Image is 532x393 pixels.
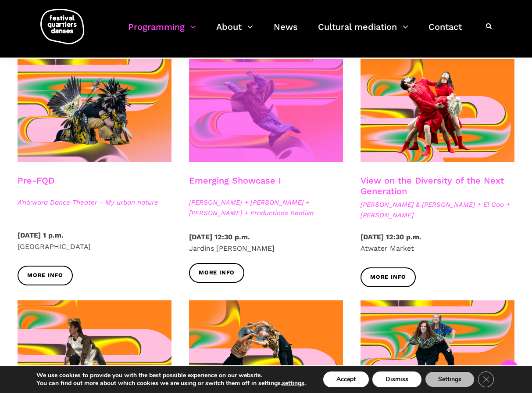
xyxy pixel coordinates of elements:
[274,19,298,45] a: News
[428,19,462,45] a: Contact
[318,22,397,32] font: Cultural mediation
[18,266,73,285] a: More info
[361,244,414,252] font: Atwater Market
[318,19,408,45] a: Cultural mediation
[189,263,244,283] a: More info
[189,175,281,186] font: Emerging Showcase I
[370,274,406,280] font: More info
[128,22,185,32] font: Programming
[282,379,304,387] font: settings
[304,379,306,387] font: .
[189,198,314,217] font: [PERSON_NAME] + [PERSON_NAME] + [PERSON_NAME] + Productions Realiva
[18,198,158,206] font: A'nó:wara Dance Theater - My urban nature
[282,379,304,387] button: settings
[361,201,510,219] font: [PERSON_NAME] & [PERSON_NAME] + El Gao + [PERSON_NAME]
[478,371,494,387] button: Close GDPR Cookie Banner
[361,175,504,196] font: View on the Diversity of the Next Generation
[18,175,54,186] font: Pre-FQD
[438,375,461,383] font: Settings
[425,371,475,387] button: Settings
[189,233,250,241] font: [DATE] 12:30 p.m.
[189,244,275,252] font: Jardins [PERSON_NAME]
[274,22,298,32] font: News
[36,371,262,379] font: We use cookies to provide you with the best possible experience on our website.
[216,22,242,32] font: About
[336,375,356,383] font: Accept
[27,272,63,278] font: More info
[199,269,235,276] font: More info
[386,375,408,383] font: Dismiss
[323,371,369,387] button: Accept
[361,267,416,287] a: More info
[40,9,84,44] img: logo-fqd-med
[18,231,64,239] font: [DATE] 1 p.m.
[428,22,462,32] font: Contact
[18,242,91,251] font: [GEOGRAPHIC_DATA]
[36,379,282,387] font: You can find out more about which cookies we are using or switch them off in settings.
[128,19,196,45] a: Programming
[216,19,253,45] a: About
[372,371,421,387] button: Dismiss
[361,233,421,241] font: [DATE] 12:30 p.m.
